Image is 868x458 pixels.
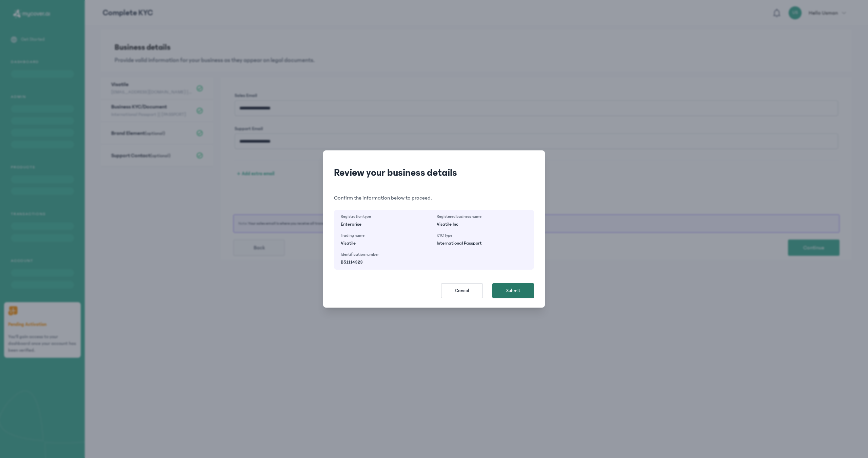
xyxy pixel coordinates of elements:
[341,259,422,266] p: B51114323
[492,283,534,298] button: Submit
[437,221,518,228] p: Visatile Inc
[455,287,469,294] span: Cancel
[437,233,527,238] span: KYC Type
[506,287,520,294] span: Submit
[341,240,422,247] p: Visatile
[334,194,534,202] p: Confirm the information below to proceed.
[437,214,527,220] span: Registered business name
[341,233,431,238] span: Trading name
[341,221,422,228] p: Enterprise
[437,240,518,247] p: International Passport
[441,283,483,298] button: Cancel
[341,214,431,220] span: Registration type
[341,252,431,257] span: Identification number
[334,167,534,179] h3: Review your business details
